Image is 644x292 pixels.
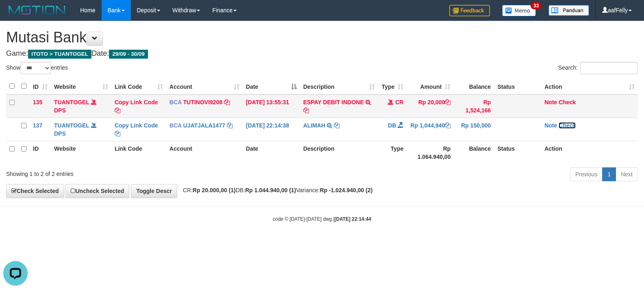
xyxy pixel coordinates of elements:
a: Previous [570,167,603,181]
a: ESPAY DEBIT INDONE [303,99,364,105]
strong: [DATE] 22:14:44 [335,216,371,222]
th: Website: activate to sort column ascending [51,79,111,94]
th: Date [243,141,300,164]
h1: Mutasi Bank [6,29,638,46]
a: Next [616,167,638,181]
td: Rp 1,524,166 [454,94,494,118]
td: Rp 1,044,940 [407,118,454,141]
th: Description: activate to sort column ascending [300,79,379,94]
th: Status [494,79,541,94]
th: Balance [454,79,494,94]
a: Copy Link Code [115,122,158,137]
img: MOTION_logo.png [6,4,68,16]
img: Button%20Memo.svg [502,5,536,16]
span: BCA [170,122,182,129]
select: Showentries [20,62,51,74]
h4: Game: Date: [6,50,638,58]
a: 1 [602,167,616,181]
span: ITOTO > TUANTOGEL [28,50,91,59]
strong: Rp -1.024.940,00 (2) [320,187,372,193]
small: code © [DATE]-[DATE] dwg | [273,216,371,222]
span: BCA [170,99,182,105]
td: DPS [51,94,111,118]
th: Action [541,141,638,164]
th: Link Code: activate to sort column ascending [111,79,166,94]
button: Open LiveChat chat widget [3,3,28,28]
th: Account [166,141,243,164]
img: Feedback.jpg [449,5,490,16]
span: 29/09 - 30/09 [109,50,148,59]
th: Rp 1.064.940,00 [407,141,454,164]
a: Copy ESPAY DEBIT INDONE to clipboard [303,107,309,114]
span: 33 [531,2,542,9]
a: UJATJALA1477 [183,122,225,129]
strong: Rp 20.000,00 (1) [193,187,236,193]
a: Toggle Descr [131,184,177,198]
td: [DATE] 22:14:38 [243,118,300,141]
td: DPS [51,118,111,141]
a: Check [559,122,576,129]
td: [DATE] 13:55:31 [243,94,300,118]
th: Type [378,141,407,164]
a: Check [559,99,576,105]
a: TUANTOGEL [54,99,89,105]
th: Link Code [111,141,166,164]
th: Description [300,141,379,164]
th: ID: activate to sort column ascending [30,79,51,94]
th: Action: activate to sort column ascending [541,79,638,94]
span: CR [395,99,403,105]
span: CR: DB: Variance: [179,187,373,193]
th: Balance [454,141,494,164]
a: Copy Link Code [115,99,158,114]
th: Status [494,141,541,164]
a: ALIMAH [303,122,325,129]
a: Copy Rp 20,000 to clipboard [445,99,450,105]
a: Note [544,99,557,105]
a: Copy ALIMAH to clipboard [334,122,339,129]
label: Search: [558,62,638,74]
td: Rp 20,000 [407,94,454,118]
a: Copy TUTINOVI9208 to clipboard [224,99,230,105]
span: 135 [33,99,42,105]
th: Date: activate to sort column descending [243,79,300,94]
strong: Rp 1.044.940,00 (1) [245,187,296,193]
th: Type: activate to sort column ascending [378,79,407,94]
span: DB [388,122,396,129]
input: Search: [580,62,638,74]
th: Amount: activate to sort column ascending [407,79,454,94]
span: 137 [33,122,42,129]
a: Uncheck Selected [65,184,129,198]
td: Rp 150,000 [454,118,494,141]
th: Website [51,141,111,164]
a: Note [544,122,557,129]
div: Showing 1 to 2 of 2 entries [6,167,262,178]
a: Check Selected [6,184,64,198]
a: TUANTOGEL [54,122,89,129]
a: Copy UJATJALA1477 to clipboard [227,122,233,129]
a: TUTINOVI9208 [183,99,222,105]
th: ID [30,141,51,164]
img: panduan.png [548,5,589,16]
label: Show entries [6,62,68,74]
th: Account: activate to sort column ascending [166,79,243,94]
a: Copy Rp 1,044,940 to clipboard [445,122,450,129]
